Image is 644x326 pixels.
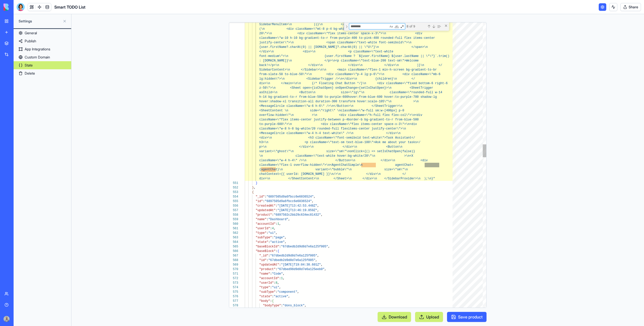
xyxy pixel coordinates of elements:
[268,218,288,221] span: "Dashboard"
[259,127,348,131] span: className=\"w-8 h-8 bg-white/20 rounded-full flex
[259,122,350,126] span: to-purple-600\">\n <div className=\
[256,181,257,185] span: }
[288,295,290,298] span: ,
[272,286,279,289] span: "ui"
[14,45,71,53] a: App Integrations
[259,91,350,94] span: asChild>\n <Button\n size=
[272,227,274,230] span: 4
[229,253,238,258] div: 567
[14,53,71,61] a: Custom Domain
[229,272,238,276] div: 571
[259,104,334,108] span: <MessageCircle className=\"w-6 h-6\" />\n
[272,299,274,303] span: {
[432,24,436,28] div: Next Match (Enter)
[288,218,290,221] span: ,
[279,277,281,280] span: :
[330,163,411,167] span: <AgentChatSimple\n agentChat
[275,209,277,212] span: :
[229,299,238,303] div: 577
[266,258,268,262] span: :
[229,231,238,235] div: 562
[285,236,286,239] span: ,
[259,290,276,294] span: "subType"
[355,45,428,49] span: ) || \"U\"}\n </span>\n
[350,41,412,44] span: me=\"text-white font-semibold\">\n
[277,209,317,212] span: "[DATE]T13:46:19.859Z"
[259,168,350,171] span: {agentChat}\n variant=\"bubble\"\
[350,91,440,94] span: \"lg\"\n className=\"rounded-full w-1
[229,235,238,240] div: 563
[229,226,238,231] div: 561
[259,154,350,158] span: \n className=\"text-white hover:b
[19,19,61,24] span: Settings
[406,23,426,29] div: 8 of 9
[620,3,641,11] button: Share
[229,285,238,290] div: 574
[315,258,317,262] span: ,
[259,272,270,276] span: "name"
[268,254,270,257] span: :
[229,194,238,199] div: 554
[259,286,270,289] span: "type"
[4,316,10,322] img: image_123650291_bsq8ao.jpg
[259,113,350,117] span: overflow-hidden\"\n >\n <div c
[229,263,238,267] div: 569
[259,82,350,85] span: div>\n </main>\n\n {/* Floating Chat But
[259,23,350,26] span: SidebarMenuItem>\n ))}\n </Sid
[268,231,276,235] span: "ui"
[274,227,275,230] span: ,
[229,276,238,281] div: 572
[270,254,317,257] span: "67dbedb2d9d8d7e6a125f005"
[350,154,410,158] span: g-white/20\"\n >\n
[427,24,431,28] div: Previous Match (⇧Enter)
[259,54,350,58] span: font-medium\">\n {user.firstNam
[259,141,350,144] span: h3>\n <p className=\"text-sm te
[259,172,334,176] span: chatContext={{ userId: [DOMAIN_NAME] }}\n
[259,41,350,44] span: justify-center\">\n <span classNa
[344,22,449,31] div: Find / Replace
[229,240,238,244] div: 564
[268,240,270,244] span: :
[350,73,440,76] span: e=\"p-4 lg:p-6\">\n <div className=\"mb-6
[440,54,450,58] span: rim()
[283,272,285,276] span: ,
[259,159,350,162] span: className=\"w-4 h-4\" />\n </Button
[256,213,272,217] span: "product"
[229,294,238,299] div: 576
[259,150,350,153] span: variant=\"ghost\"\n size=\"sm\"\n
[256,204,275,208] span: "createdAt"
[263,304,281,307] span: "bodyType"
[259,145,350,149] span: p>\n </div>\n </di
[274,281,275,285] span: :
[274,213,321,217] span: "6897502c2bb29c634ec81432"
[350,168,408,171] span: n size=\"sm\"\n
[412,163,413,167] span: =
[350,159,428,162] span: >\n </div>\n <div
[277,281,279,285] span: ,
[389,24,394,29] div: Match Case (⌥⌘C)
[348,95,437,99] span: hover:from-blue-600 hover:to-purple-700 shadow-lg
[408,150,415,153] span: se)}
[270,286,272,289] span: :
[350,86,433,90] span: ange={setIsChatOpen}>\n <SheetTrigger
[283,277,285,280] span: ,
[277,249,279,253] span: {
[321,263,323,267] span: ,
[259,27,350,31] span: (\n <div className=\"mt-8 p-4 bg-white/
[259,132,350,135] span: <MessageCircle className=\"w-4 h-4 text-white\" />
[266,231,268,235] span: :
[229,281,238,285] div: 573
[317,209,319,212] span: ,
[229,303,238,308] div: 578
[275,204,277,208] span: :
[272,295,274,298] span: :
[328,245,330,248] span: ,
[415,113,422,117] span: <div
[14,69,71,77] a: Delete
[229,249,238,253] div: 566
[341,109,404,112] span: className=\"w-full sm:w-[400px] p-0
[279,245,281,248] span: :
[229,258,238,263] div: 568
[274,236,285,239] span: "page"
[305,304,306,307] span: ,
